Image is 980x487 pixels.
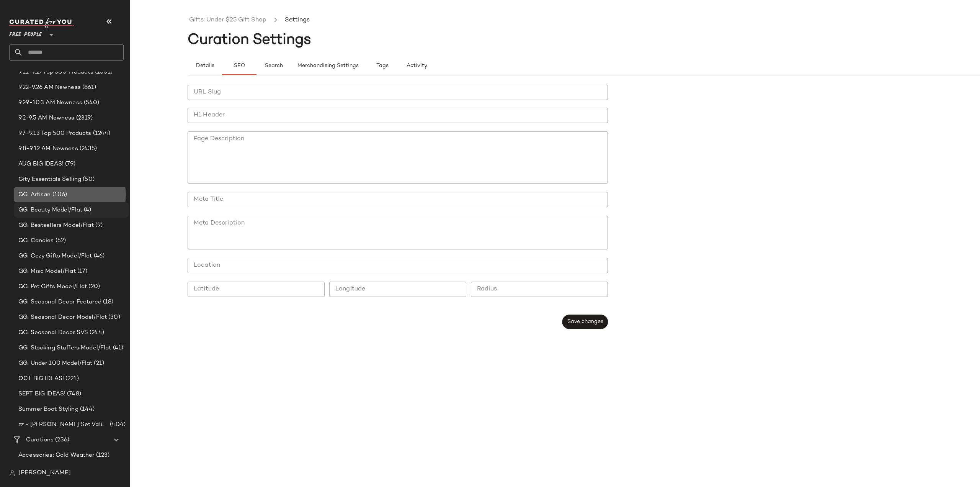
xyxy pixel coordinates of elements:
span: GG: Candles [18,236,54,245]
span: Curations [26,436,54,444]
span: (123) [95,451,110,460]
span: Details [195,63,214,69]
span: (1301) [93,68,113,77]
span: (46) [92,252,105,261]
span: Summer Boot Styling [18,405,78,414]
span: SEPT BIG IDEAS! [18,390,65,398]
span: Accessories: Cold Weather [18,451,95,460]
span: GG: Pet Gifts Model/Flat [18,282,87,291]
span: (9) [94,221,103,230]
span: (244) [88,328,104,337]
span: (41) [111,344,124,353]
span: (144) [78,405,95,414]
span: (18) [101,298,114,307]
span: GG: Artisan [18,190,51,199]
span: (221) [64,374,79,383]
span: Curation Settings [188,33,311,48]
span: (21) [92,359,104,368]
span: (236) [54,436,69,444]
span: GG: Cozy Gifts Model/Flat [18,252,92,261]
span: (404) [108,420,126,429]
span: (2319) [75,114,93,123]
span: (540) [82,98,100,107]
span: (50) [81,175,95,184]
span: GG: Stocking Stuffers Model/Flat [18,344,111,353]
span: (2435) [78,144,97,153]
span: Search [265,63,283,69]
span: (52) [54,236,66,245]
span: 9.22-9.26 AM Newness [18,83,81,92]
span: 9.7-9.13 Top 500 Products [18,129,91,138]
img: svg%3e [9,470,15,476]
span: (1244) [91,129,111,138]
a: Gifts: Under $25 Gift Shop [189,15,266,25]
li: Settings [283,15,311,25]
span: (748) [65,390,81,398]
span: (106) [51,190,67,199]
span: GG: Misc Model/Flat [18,267,76,276]
span: GG: Under 100 Model/Flat [18,359,92,368]
span: 9.21-9.27 Top 500 Products [18,68,93,77]
span: Save changes [567,319,603,325]
span: 9.2-9.5 AM Newness [18,114,75,123]
span: (30) [107,313,120,322]
span: (79) [64,160,76,169]
span: GG: Beauty Model/Flat [18,206,82,215]
span: Activity [406,63,427,69]
span: Free People [9,26,42,40]
span: (4) [82,206,91,215]
span: Tags [376,63,389,69]
span: GG: Bestsellers Model/Flat [18,221,94,230]
span: AUG BIG IDEAS! [18,160,64,169]
span: City Essentials Selling [18,175,81,184]
span: SEO [233,63,245,69]
span: GG: Seasonal Decor Model/Flat [18,313,107,322]
span: zz - [PERSON_NAME] Set Validation [18,420,108,429]
span: (20) [87,282,100,291]
span: 9.29-10.3 AM Newness [18,98,82,107]
span: Merchandising Settings [297,63,359,69]
span: OCT BIG IDEAS! [18,374,64,383]
button: Save changes [562,315,608,329]
span: (861) [81,83,96,92]
img: cfy_white_logo.C9jOOHJF.svg [9,18,74,28]
span: GG: Seasonal Decor Featured [18,298,101,307]
span: 9.8-9.12 AM Newness [18,144,78,153]
span: (17) [76,267,88,276]
span: [PERSON_NAME] [18,469,71,478]
span: GG: Seasonal Decor SVS [18,328,88,337]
